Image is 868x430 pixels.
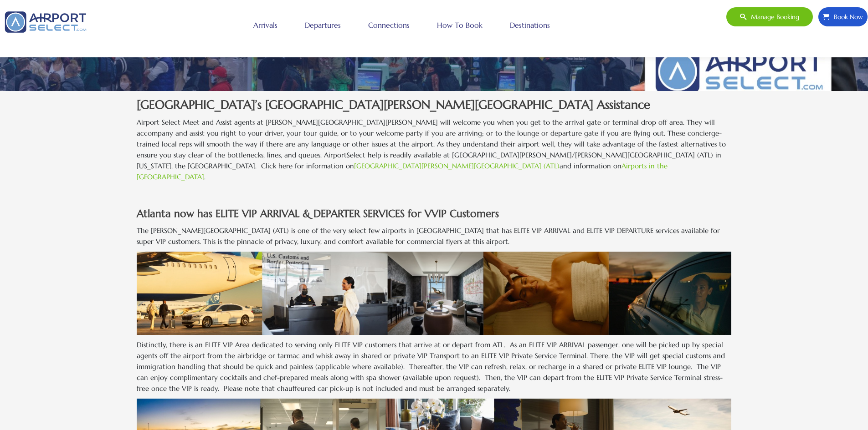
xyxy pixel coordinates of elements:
img: A room with a round table and chairs Description automatically generated [137,252,731,335]
a: Manage booking [726,7,813,27]
a: Book Now [818,7,868,27]
a: Destinations [508,14,552,36]
p: The [PERSON_NAME][GEOGRAPHIC_DATA] (ATL) is one of the very select few airports in [GEOGRAPHIC_DA... [137,225,731,247]
a: Arrivals [251,14,280,36]
a: Departures [303,14,343,36]
a: [GEOGRAPHIC_DATA][PERSON_NAME][GEOGRAPHIC_DATA] (ATL) [354,162,560,170]
a: How to book [435,14,485,36]
a: Connections [366,14,412,36]
span: Manage booking [746,7,799,26]
p: Airport Select Meet and Assist agents at [PERSON_NAME][GEOGRAPHIC_DATA][PERSON_NAME] will welcome... [137,117,731,182]
strong: [GEOGRAPHIC_DATA]’s [GEOGRAPHIC_DATA][PERSON_NAME][GEOGRAPHIC_DATA] Assistance [137,97,650,112]
p: Distinctly, there is an ELITE VIP Area dedicated to serving only ELITE VIP customers that arrive ... [137,339,731,394]
strong: Atlanta now has ELITE VIP ARRIVAL & DEPARTER SERVICES for VVIP Customers [137,207,499,220]
span: Book Now [829,7,863,26]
